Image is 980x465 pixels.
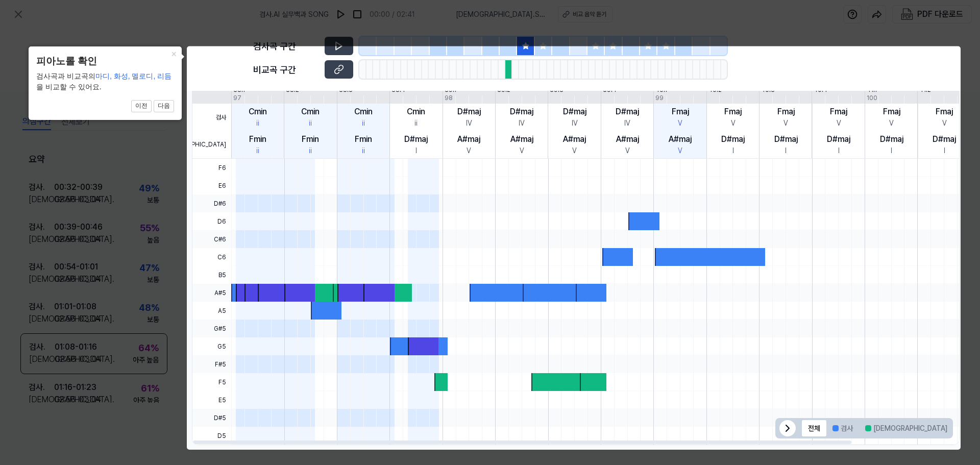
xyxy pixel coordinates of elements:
div: Fmaj [777,106,795,118]
div: I [415,145,417,156]
div: V [783,118,788,129]
button: 다음 [154,100,174,112]
div: D#maj [721,133,745,145]
div: IV [519,118,525,129]
div: V [889,118,894,129]
span: C6 [192,248,231,266]
div: ii [309,145,312,156]
span: [DEMOGRAPHIC_DATA] [192,131,231,159]
div: IV [466,118,472,129]
span: E5 [192,391,231,409]
span: E6 [192,177,231,194]
span: G5 [192,337,231,355]
div: A#maj [563,133,586,145]
span: F5 [192,373,231,391]
div: 100 [867,93,877,103]
div: IV [624,118,630,129]
div: Fmaj [883,106,900,118]
div: I [891,145,892,156]
div: A#maj [616,133,639,145]
button: 전체 [802,420,826,436]
div: Fmaj [936,106,953,118]
header: 피아노롤 확인 [36,54,174,69]
div: Cmin [301,106,320,118]
div: Fmin [355,133,372,145]
span: 검사 [192,104,231,131]
span: D#6 [192,194,231,212]
div: A#maj [457,133,480,145]
div: V [678,145,682,156]
div: D#maj [510,106,533,118]
div: D#maj [933,133,956,145]
span: 마디, 화성, 멜로디, 리듬 [95,72,171,80]
div: ii [256,118,259,129]
span: C#6 [192,230,231,248]
div: Fmin [302,133,319,145]
div: 검사곡과 비교곡의 을 비교할 수 있어요. [36,71,174,92]
div: D#maj [457,106,481,118]
div: ii [362,118,365,129]
button: Close [165,46,182,61]
span: F6 [192,159,231,177]
div: V [837,118,841,129]
div: I [785,145,787,156]
div: 98 [445,93,453,103]
button: 이전 [131,100,152,112]
div: ii [414,118,418,129]
div: 99 [655,93,664,103]
button: [DEMOGRAPHIC_DATA] [859,420,953,436]
span: G#5 [192,320,231,337]
div: Fmaj [672,106,689,118]
span: D5 [192,427,231,445]
div: D#maj [404,133,428,145]
div: V [625,145,630,156]
div: ii [256,145,259,156]
div: I [732,145,734,156]
span: D6 [192,212,231,230]
div: A#maj [669,133,692,145]
div: V [467,145,471,156]
div: D#maj [827,133,850,145]
div: D#maj [563,106,586,118]
div: A#maj [510,133,533,145]
div: Cmin [407,106,425,118]
div: Fmaj [830,106,847,118]
span: D#5 [192,409,231,427]
div: Cmin [354,106,373,118]
div: V [520,145,524,156]
div: D#maj [774,133,798,145]
button: 검사 [826,420,859,436]
div: V [942,118,947,129]
div: D#maj [880,133,903,145]
div: V [731,118,736,129]
div: I [944,145,945,156]
div: IV [572,118,578,129]
div: ii [309,118,312,129]
div: ii [362,145,365,156]
div: V [678,118,682,129]
span: B5 [192,266,231,284]
div: 97 [233,93,241,103]
div: Cmin [249,106,267,118]
span: A5 [192,302,231,320]
div: D#maj [616,106,639,118]
div: Fmaj [724,106,742,118]
span: F#5 [192,355,231,373]
div: I [838,145,840,156]
div: Fmin [249,133,266,145]
div: V [572,145,577,156]
span: A#5 [192,284,231,302]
